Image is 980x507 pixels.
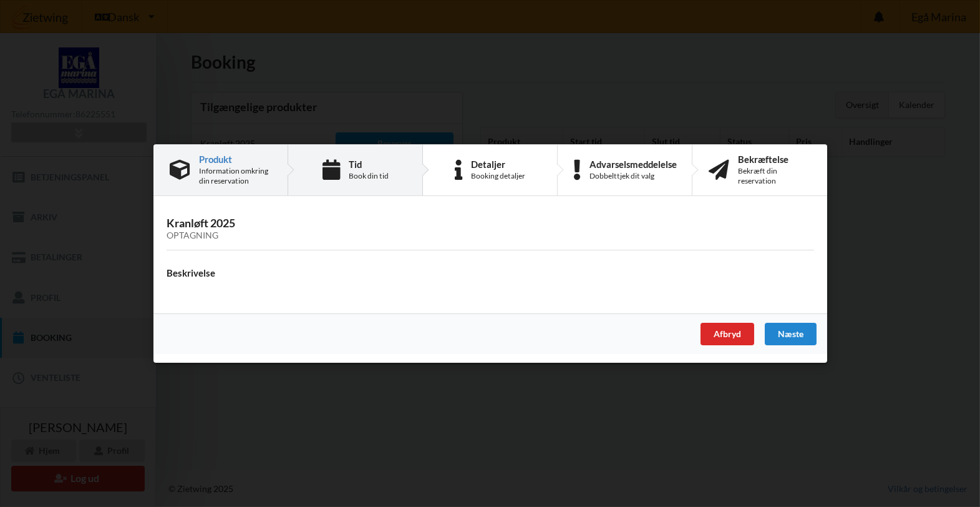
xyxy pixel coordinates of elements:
[738,154,811,164] div: Bekræftelse
[348,171,388,181] div: Book din tid
[471,171,525,181] div: Booking detaljer
[167,216,814,241] h3: Kranløft 2025
[589,159,676,169] div: Advarselsmeddelelse
[700,323,754,345] div: Afbryd
[471,159,525,169] div: Detaljer
[348,159,388,169] div: Tid
[167,230,814,241] div: Optagning
[589,171,676,181] div: Dobbelttjek dit valg
[167,267,814,279] h4: Beskrivelse
[199,166,271,186] div: Information omkring din reservation
[199,154,271,164] div: Produkt
[764,323,816,345] div: Næste
[738,166,811,186] div: Bekræft din reservation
